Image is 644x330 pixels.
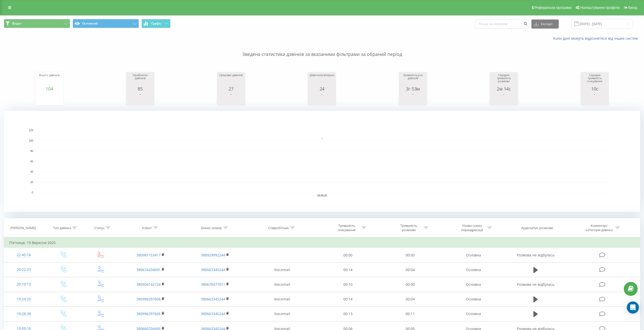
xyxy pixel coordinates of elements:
[317,292,379,306] td: 00:14
[4,111,640,212] svg: A chart.
[582,91,607,106] svg: A chart.
[400,86,426,91] div: 3г 53м
[491,74,516,86] div: Середня тривалість розмови
[333,224,360,232] div: Тривалість очікування
[201,267,225,272] a: 380663345244
[142,226,152,230] div: Клієнт
[94,226,105,230] div: Статус
[247,292,317,306] td: Voicemail
[582,74,607,86] div: Середня тривалість очікування
[582,86,607,91] div: 10с
[218,91,244,106] svg: A chart.
[309,74,335,86] div: Дзвонили вперше
[247,262,317,277] td: Voicemail
[201,311,225,316] a: 380663345244
[37,86,62,91] div: 104
[517,253,554,257] span: Розмова не відбулась
[201,282,225,287] a: 380676477011
[379,262,441,277] td: 00:04
[10,226,36,230] div: [PERSON_NAME]
[29,129,33,132] text: 120
[534,6,572,10] span: Реферальна програма
[12,21,21,26] span: Вхідні
[395,224,422,232] div: Тривалість розмови
[218,86,244,91] div: 27
[29,139,33,142] text: 100
[151,22,161,25] span: Графік
[379,292,441,306] td: 00:04
[628,6,637,10] span: Вихід
[4,19,70,28] button: Вхідні
[400,74,426,86] div: Тривалість усіх дзвінків
[4,238,640,248] td: П’ятниця, 19 Вересня 2025
[9,309,39,319] div: 19:28:38
[32,191,33,194] text: 0
[459,224,486,232] div: Назва схеми переадресації
[201,226,222,230] div: Бізнес номер
[73,19,139,28] button: Основний
[491,86,516,91] div: 2м 14с
[37,91,62,106] svg: A chart.
[553,36,640,41] a: Коли дані можуть відрізнятися вiд інших систем
[30,170,33,173] text: 40
[201,253,225,257] a: 380929992244
[441,262,506,277] td: Основна
[379,277,441,292] td: 00:00
[30,150,33,152] text: 80
[400,91,426,106] svg: A chart.
[475,19,529,29] input: Пошук за номером
[136,297,161,301] a: 380996397606
[128,86,153,91] div: 85
[491,91,516,106] svg: A chart.
[128,74,153,86] div: Прийнятих дзвінків
[53,226,71,230] div: Тип дзвінка
[136,267,161,272] a: 380674204091
[9,294,39,304] div: 19:29:25
[218,74,244,86] div: Цільових дзвінків
[441,292,506,306] td: Основна
[441,306,506,321] td: Основна
[201,297,225,301] a: 380663345244
[4,41,640,58] p: Зведена статистика дзвінків за вказаними фільтрами за обраний період
[521,226,553,230] div: Аудіозапис розмови
[309,86,335,91] div: 24
[379,306,441,321] td: 00:11
[379,248,441,262] td: 00:00
[317,277,379,292] td: 00:10
[517,282,554,287] span: Розмова не відбулась
[9,250,39,260] div: 22:45:16
[441,277,506,292] td: Основна
[317,306,379,321] td: 00:13
[128,91,153,106] svg: A chart.
[268,226,289,230] div: Співробітник
[584,224,614,232] div: Коментар/категорія дзвінка
[531,19,559,29] button: Експорт
[141,19,171,28] button: Графік
[317,248,379,262] td: 00:00
[247,306,317,321] td: Voicemail
[9,265,39,275] div: 20:22:23
[309,91,335,106] svg: A chart.
[317,194,327,197] text: 19.09.25
[136,282,161,287] a: 380504142724
[247,277,317,292] td: Voicemail
[30,160,33,163] text: 60
[37,74,62,86] div: Всього дзвінків
[441,248,506,262] td: Основна
[136,253,161,257] a: 380981153417
[9,279,39,289] div: 20:10:15
[627,301,639,314] div: Open Intercom Messenger
[136,311,161,316] a: 380996397606
[580,6,620,10] span: Налаштування профілю
[317,262,379,277] td: 00:14
[30,181,33,184] text: 20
